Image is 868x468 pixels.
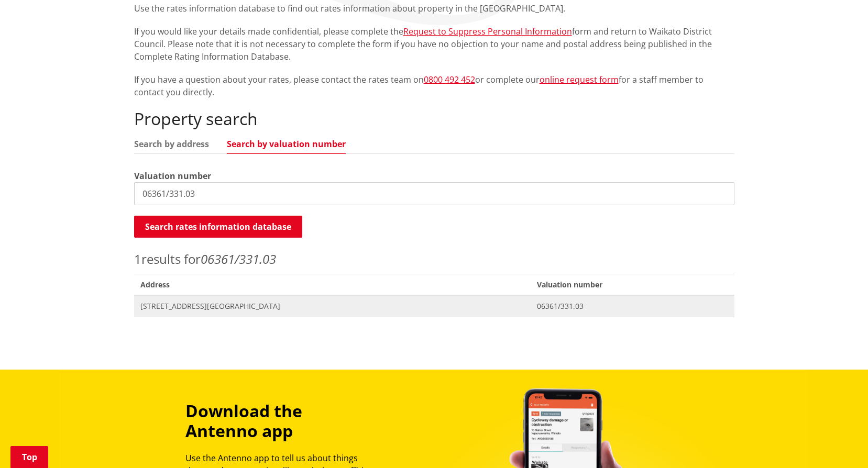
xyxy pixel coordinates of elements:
h2: Property search [134,109,734,129]
input: e.g. 03920/020.01A [134,182,734,205]
span: 1 [134,250,141,268]
a: Request to Suppress Personal Information [403,26,572,37]
a: Search by valuation number [227,140,346,148]
span: Address [134,274,531,295]
span: [STREET_ADDRESS][GEOGRAPHIC_DATA] [140,301,525,311]
h3: Download the Antenno app [185,401,375,441]
a: online request form [540,74,619,85]
em: 06361/331.03 [201,250,276,268]
span: 06361/331.03 [537,301,728,311]
label: Valuation number [134,170,211,182]
a: Search by address [134,140,209,148]
button: Search rates information database [134,216,302,238]
span: Valuation number [531,274,734,295]
p: If you have a question about your rates, please contact the rates team on or complete our for a s... [134,73,734,98]
iframe: Messenger Launcher [820,424,858,462]
a: [STREET_ADDRESS][GEOGRAPHIC_DATA] 06361/331.03 [134,295,734,317]
p: If you would like your details made confidential, please complete the form and return to Waikato ... [134,25,734,63]
a: Top [10,446,48,468]
p: results for [134,250,734,269]
a: 0800 492 452 [424,74,475,85]
p: Use the rates information database to find out rates information about property in the [GEOGRAPHI... [134,2,734,15]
